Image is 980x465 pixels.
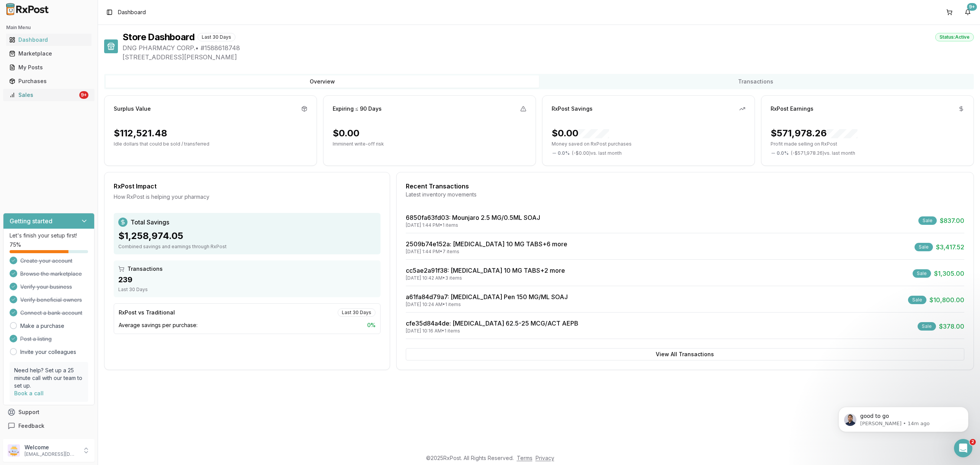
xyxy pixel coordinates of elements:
div: My Posts [9,64,88,71]
p: Imminent write-off risk [333,141,526,147]
p: Need help? Set up a 25 minute call with our team to set up. [14,367,83,390]
iframe: Intercom live chat [954,439,972,457]
button: Marketplace [3,47,95,60]
span: Verify your business [20,283,72,291]
button: Sales9+ [3,89,95,101]
span: Post a listing [20,335,52,343]
div: Sale [918,216,937,225]
div: 239 [118,274,376,285]
div: [DATE] 1:44 PM • 1 items [406,222,540,228]
span: Verify beneficial owners [20,296,82,304]
span: Create your account [20,257,72,265]
div: Sale [915,243,933,251]
div: Expiring ≤ 90 Days [333,105,382,113]
span: 75 % [10,241,21,249]
a: Make a purchase [20,322,64,330]
span: Dashboard [118,8,146,16]
div: Combined savings and earnings through RxPost [118,244,376,250]
a: Marketplace [6,47,91,61]
a: cc5ae2a91f38: [MEDICAL_DATA] 10 MG TABS+2 more [406,267,565,274]
div: Status: Active [935,33,974,41]
div: Latest inventory movements [406,191,964,198]
span: $837.00 [940,216,964,225]
a: a61fa84d79a7: [MEDICAL_DATA] Pen 150 MG/ML SOAJ [406,293,568,301]
div: RxPost Savings [552,105,593,113]
h3: Getting started [10,216,52,226]
div: Sale [913,269,931,278]
span: [STREET_ADDRESS][PERSON_NAME] [122,52,974,62]
div: RxPost Impact [114,182,381,191]
div: $0.00 [552,127,609,139]
a: Purchases [6,74,91,88]
a: Invite your colleagues [20,348,76,356]
span: $3,417.52 [936,242,964,252]
div: RxPost Earnings [771,105,813,113]
p: Idle dollars that could be sold / transferred [114,141,307,147]
a: Privacy [536,455,554,461]
span: ( - $0.00 ) vs. last month [572,150,622,156]
button: View All Transactions [406,348,964,360]
button: Feedback [3,419,95,433]
button: Transactions [539,75,972,88]
div: Last 30 Days [198,33,235,41]
a: Dashboard [6,33,91,47]
div: $0.00 [333,127,359,139]
p: Profit made selling on RxPost [771,141,964,147]
button: 9+ [962,6,974,18]
img: RxPost Logo [3,3,52,15]
span: $378.00 [939,322,964,331]
div: $1,258,974.05 [118,230,376,242]
div: Surplus Value [114,105,151,113]
p: Let's finish your setup first! [10,232,88,239]
span: Feedback [18,422,44,430]
div: 9+ [967,3,977,11]
a: Book a call [14,390,44,396]
div: Sales [9,91,78,99]
button: Support [3,405,95,419]
div: [DATE] 10:42 AM • 3 items [406,275,565,281]
p: Money saved on RxPost purchases [552,141,745,147]
button: My Posts [3,61,95,74]
a: Sales9+ [6,88,91,102]
div: $571,978.26 [771,127,857,139]
button: Overview [106,75,539,88]
a: 6850fa63fd03: Mounjaro 2.5 MG/0.5ML SOAJ [406,214,540,221]
span: 0.0 % [777,150,789,156]
span: Browse the marketplace [20,270,82,278]
span: Connect a bank account [20,309,82,317]
div: $112,521.48 [114,127,167,139]
div: Sale [918,322,936,331]
p: [EMAIL_ADDRESS][DOMAIN_NAME] [24,451,78,457]
button: Dashboard [3,34,95,46]
div: [DATE] 10:24 AM • 1 items [406,301,568,308]
span: Transactions [127,265,163,273]
a: Terms [517,455,532,461]
div: Purchases [9,77,88,85]
span: 0 % [367,321,376,329]
iframe: Intercom notifications message [827,391,980,444]
div: Last 30 Days [338,308,376,317]
div: Dashboard [9,36,88,44]
span: Total Savings [131,218,169,227]
div: RxPost vs Traditional [119,309,175,316]
span: $10,800.00 [929,295,964,305]
div: Marketplace [9,50,88,57]
img: User avatar [8,444,20,457]
div: Recent Transactions [406,182,964,191]
span: 0.0 % [558,150,570,156]
span: DNG PHARMACY CORP. • # 1588618748 [122,43,974,52]
a: 2509b74e152a: [MEDICAL_DATA] 10 MG TABS+6 more [406,240,567,248]
div: [DATE] 1:44 PM • 7 items [406,249,567,255]
span: 2 [970,439,976,445]
a: My Posts [6,61,91,74]
h2: Main Menu [6,25,91,31]
div: How RxPost is helping your pharmacy [114,193,381,201]
nav: breadcrumb [118,8,146,16]
span: ( - $571,978.26 ) vs. last month [791,150,855,156]
p: Welcome [24,444,78,451]
div: [DATE] 10:16 AM • 1 items [406,328,578,334]
span: Average savings per purchase: [119,321,198,329]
